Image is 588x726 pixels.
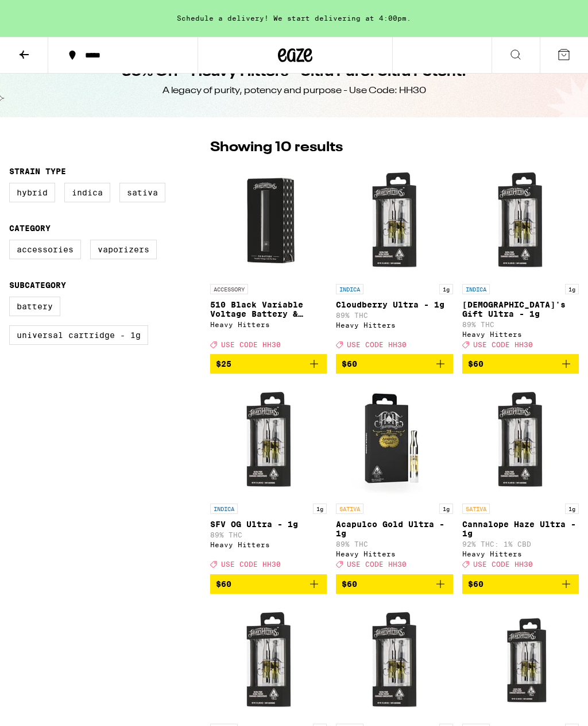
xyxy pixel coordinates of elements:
span: $60 [342,359,357,368]
p: [DEMOGRAPHIC_DATA]'s Gift Ultra - 1g [462,300,579,318]
label: Accessories [9,240,81,259]
span: USE CODE HH30 [347,561,407,568]
a: Open page for 510 Black Variable Voltage Battery & Charger from Heavy Hitters [210,163,327,354]
p: 1g [565,284,579,294]
p: INDICA [336,284,363,294]
button: Add to bag [462,354,579,374]
div: Heavy Hitters [336,321,452,329]
label: Vaporizers [90,240,157,259]
div: Heavy Hitters [336,550,452,558]
div: Heavy Hitters [462,331,579,338]
p: 92% THC: 1% CBD [462,540,579,548]
p: 89% THC [210,531,327,539]
a: Open page for God's Gift Ultra - 1g from Heavy Hitters [462,163,579,354]
span: USE CODE HH30 [473,341,533,348]
span: USE CODE HH30 [221,341,281,348]
span: $60 [468,579,483,589]
span: Hi. Need any help? [7,8,83,17]
p: 89% THC [336,312,452,319]
span: $25 [216,359,231,368]
a: Open page for Acapulco Gold Ultra - 1g from Heavy Hitters [336,383,452,574]
p: ACCESSORY [210,284,248,294]
p: 1g [439,504,453,514]
p: 1g [439,284,453,294]
button: Add to bag [210,354,327,374]
img: Heavy Hitters - Durban Poison Ultra - 1g [211,603,326,718]
button: Add to bag [462,574,579,594]
p: Cloudberry Ultra - 1g [336,300,452,309]
span: USE CODE HH30 [473,561,533,568]
p: Cannalope Haze Ultra - 1g [462,520,579,538]
p: SFV OG Ultra - 1g [210,520,327,529]
img: Heavy Hitters - SFV OG Ultra - 1g [211,383,326,498]
button: Add to bag [336,574,452,594]
button: Add to bag [336,354,452,374]
p: INDICA [462,284,490,294]
img: Heavy Hitters - Peach Crescendo Ultra - 1g [463,603,578,718]
img: Heavy Hitters - Cannalope Haze Ultra - 1g [463,383,578,498]
span: USE CODE HH30 [221,561,281,568]
span: $60 [468,359,483,368]
legend: Subcategory [9,281,66,290]
img: Heavy Hitters - God's Gift Ultra - 1g [463,163,578,278]
label: Indica [64,183,110,202]
legend: Strain Type [9,167,66,176]
img: Heavy Hitters - Acapulco Gold Ultra - 1g [337,383,452,498]
p: INDICA [210,504,238,514]
p: Acapulco Gold Ultra - 1g [336,520,452,538]
span: $60 [216,579,231,589]
p: SATIVA [336,504,363,514]
label: Battery [9,297,60,316]
p: Showing 10 results [210,138,343,158]
a: Open page for SFV OG Ultra - 1g from Heavy Hitters [210,383,327,574]
div: Heavy Hitters [210,321,327,328]
p: 89% THC [462,321,579,328]
p: 510 Black Variable Voltage Battery & Charger [210,300,327,318]
label: Hybrid [9,183,55,202]
p: SATIVA [462,504,490,514]
div: Heavy Hitters [462,550,579,558]
img: Heavy Hitters - 510 Black Variable Voltage Battery & Charger [211,163,326,278]
img: Heavy Hitters - Cloudberry Ultra - 1g [337,163,452,278]
legend: Category [9,224,51,233]
a: Open page for Cannalope Haze Ultra - 1g from Heavy Hitters [462,383,579,574]
span: USE CODE HH30 [347,341,407,348]
p: 89% THC [336,540,452,548]
span: $60 [342,579,357,589]
a: Open page for Cloudberry Ultra - 1g from Heavy Hitters [336,163,452,354]
div: Heavy Hitters [210,541,327,548]
button: Add to bag [210,574,327,594]
label: Universal Cartridge - 1g [9,325,148,345]
label: Sativa [119,183,165,202]
img: Heavy Hitters - Cereal Milk Ultra - 1g [337,603,452,718]
div: A legacy of purity, potency and purpose - Use Code: HH30 [163,84,426,97]
p: 1g [565,504,579,514]
p: 1g [313,504,327,514]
